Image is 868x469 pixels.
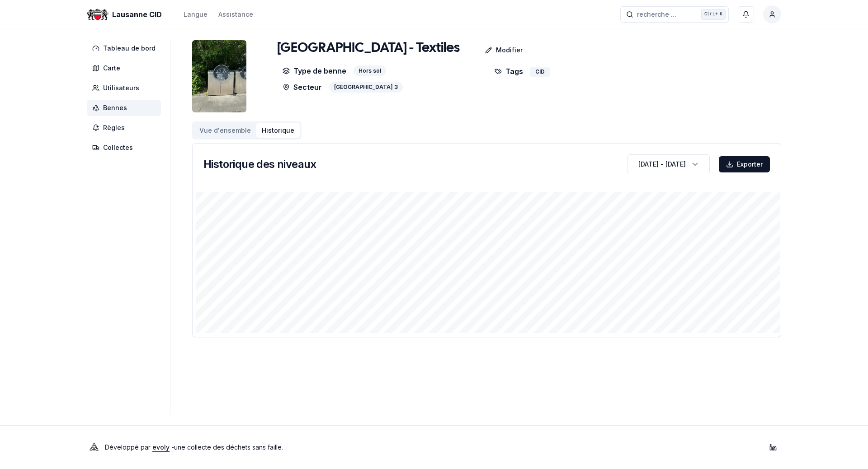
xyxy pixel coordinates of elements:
a: Lausanne CID [87,9,165,20]
span: Tableau de bord [103,44,156,53]
button: Vue d'ensemble [194,123,256,138]
span: Collectes [103,143,133,152]
button: Exporter [719,156,770,172]
a: evoly [152,443,170,451]
div: CID [530,67,550,77]
img: Evoly Logo [87,440,101,455]
p: Tags [495,65,523,77]
span: Règles [103,123,125,132]
div: Langue [184,10,208,19]
span: Lausanne CID [112,9,162,20]
span: Bennes [103,103,127,112]
img: bin Image [192,40,246,112]
a: Utilisateurs [87,80,165,96]
button: [DATE] - [DATE] [627,154,710,174]
button: Langue [184,9,208,20]
p: Modifier [496,46,523,55]
h1: [GEOGRAPHIC_DATA] - Textiles [277,40,460,56]
p: Développé par - une collecte des déchets sans faille . [105,441,283,454]
a: Modifier [460,41,530,59]
a: Carte [87,60,165,76]
a: Règles [87,120,165,136]
a: Bennes [87,100,165,116]
img: Lausanne CID Logo [87,4,108,25]
p: Secteur [283,82,322,93]
span: Utilisateurs [103,84,139,93]
p: Type de benne [283,65,346,76]
h3: Historique des niveaux [203,157,316,172]
a: Assistance [218,9,253,20]
div: [DATE] - [DATE] [638,160,686,169]
a: Tableau de bord [87,40,165,56]
button: Historique [256,123,300,138]
div: Hors sol [354,65,386,76]
a: Collectes [87,139,165,156]
div: [GEOGRAPHIC_DATA] 3 [329,82,403,93]
span: recherche ... [637,10,676,19]
button: recherche ...Ctrl+K [620,6,729,23]
span: Carte [103,64,120,73]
